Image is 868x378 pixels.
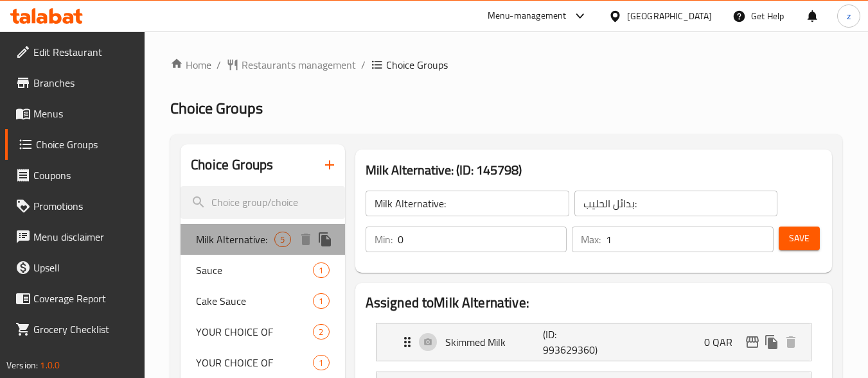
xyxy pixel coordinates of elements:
div: Choices [313,355,329,370]
div: Sauce1 [181,255,344,286]
button: delete [781,332,801,352]
span: Menus [33,106,135,121]
span: z [847,9,851,23]
a: Grocery Checklist [5,314,145,345]
span: Choice Groups [170,94,263,123]
button: Save [779,227,820,250]
button: delete [296,230,315,249]
span: Branches [33,75,135,90]
span: 1 [314,357,328,369]
p: Min: [375,232,393,247]
span: Cake Sauce [196,293,313,309]
span: Promotions [33,198,135,214]
a: Restaurants management [226,57,356,73]
div: Choices [313,262,329,278]
span: 1.0.0 [40,357,60,374]
li: / [361,57,366,73]
a: Home [170,57,211,73]
h3: Milk Alternative: (ID: 145798) [366,160,822,180]
button: duplicate [762,332,781,352]
h2: Choice Groups [191,155,273,175]
a: Edit Restaurant [5,37,145,67]
span: Menu disclaimer [33,229,135,245]
li: / [217,57,221,73]
span: Coupons [33,168,135,183]
div: Choices [274,232,290,247]
a: Coupons [5,160,145,191]
input: search [181,186,344,219]
div: Menu-management [488,8,567,24]
span: Choice Groups [36,137,135,152]
span: Restaurants management [242,57,356,73]
span: Edit Restaurant [33,44,135,60]
p: Max: [581,232,601,247]
span: Sauce [196,262,313,278]
div: YOUR CHOICE OF1 [181,347,344,378]
div: YOUR CHOICE OF2 [181,316,344,347]
li: Expand [366,318,822,366]
span: Coverage Report [33,291,135,306]
h2: Assigned to Milk Alternative: [366,293,822,313]
span: Grocery Checklist [33,322,135,337]
a: Coverage Report [5,283,145,314]
span: YOUR CHOICE OF [196,324,313,339]
p: Skimmed Milk [445,334,544,350]
div: [GEOGRAPHIC_DATA] [627,9,712,23]
span: Upsell [33,260,135,275]
button: duplicate [315,230,335,249]
span: 2 [314,326,328,338]
a: Upsell [5,252,145,283]
div: Milk Alternative:5deleteduplicate [181,224,344,255]
span: Milk Alternative: [196,232,274,247]
span: YOUR CHOICE OF [196,355,313,370]
a: Choice Groups [5,129,145,160]
div: Choices [313,324,329,339]
div: Cake Sauce1 [181,286,344,316]
p: (ID: 993629360) [543,327,608,357]
a: Branches [5,67,145,98]
span: 1 [314,264,328,277]
p: 0 QAR [704,334,743,350]
span: 5 [275,234,290,246]
a: Promotions [5,191,145,221]
a: Menus [5,98,145,129]
button: edit [743,332,762,352]
nav: breadcrumb [170,57,842,73]
div: Expand [376,323,811,361]
span: 1 [314,295,328,307]
span: Choice Groups [386,57,448,73]
a: Menu disclaimer [5,221,145,252]
span: Version: [6,357,38,374]
span: Save [789,230,810,246]
div: Choices [313,293,329,309]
